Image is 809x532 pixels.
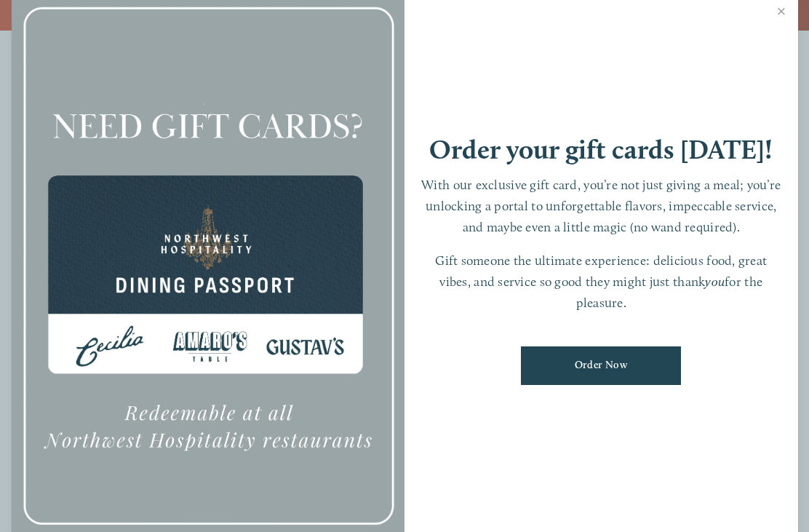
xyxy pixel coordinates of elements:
em: you [705,274,725,289]
p: Gift someone the ultimate experience: delicious food, great vibes, and service so good they might... [419,250,784,313]
h1: Order your gift cards [DATE]! [429,136,773,163]
a: Order Now [521,346,681,385]
p: With our exclusive gift card, you’re not just giving a meal; you’re unlocking a portal to unforge... [419,175,784,237]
